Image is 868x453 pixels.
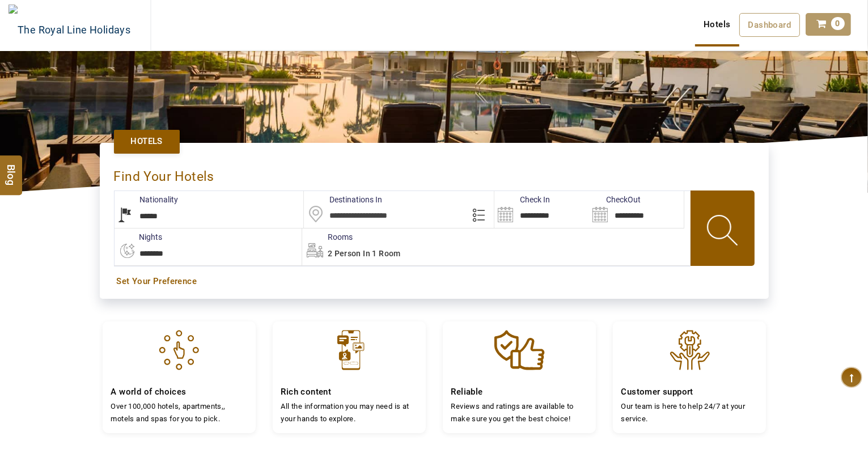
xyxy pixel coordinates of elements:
input: Search [494,191,589,228]
a: Set Your Preference [117,276,752,287]
span: Blog [4,164,19,173]
p: Our team is here to help 24/7 at your service. [621,400,757,425]
span: Hotels [131,136,163,147]
img: The Royal Line Holidays [9,5,130,48]
p: Over 100,000 hotels, apartments,, motels and spas for you to pick. [111,400,247,425]
label: Rooms [302,231,353,243]
h4: Reliable [451,387,587,397]
a: Hotels [114,130,180,153]
label: Destinations In [304,194,382,205]
a: Hotels [695,13,739,36]
label: Check In [494,194,550,205]
a: 0 [806,13,851,36]
label: nights [114,231,163,243]
div: Find Your Hotels [114,157,755,190]
input: Search [589,191,684,228]
label: Nationality [115,194,179,205]
p: Reviews and ratings are available to make sure you get the best choice! [451,400,587,425]
span: 2 Person in 1 Room [328,249,401,258]
h4: Rich content [281,387,417,397]
h4: Customer support [621,387,757,397]
p: All the information you may need is at your hands to explore. [281,400,417,425]
span: 0 [831,17,845,30]
h4: A world of choices [111,387,247,397]
span: Dashboard [748,20,791,30]
label: CheckOut [589,194,641,205]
